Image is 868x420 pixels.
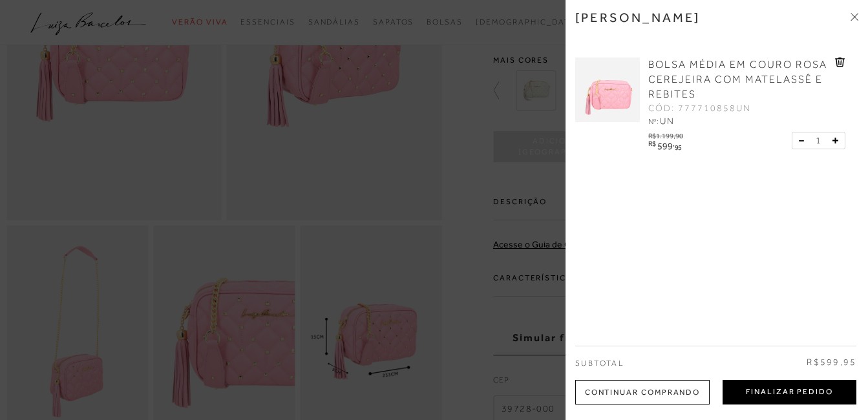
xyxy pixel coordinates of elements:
[648,58,832,102] a: BOLSA MÉDIA EM COURO ROSA CEREJEIRA COM MATELASSÊ E REBITES
[648,102,751,115] span: CÓD: 777710858UN
[816,134,821,147] span: 1
[648,140,655,147] i: R$
[673,140,682,147] i: ,
[575,380,710,404] div: Continuar Comprando
[648,117,659,126] span: Nº:
[657,141,673,151] span: 599
[723,380,856,404] button: Finalizar Pedido
[575,58,640,122] img: BOLSA MÉDIA EM COURO ROSA CEREJEIRA COM MATELASSÊ E REBITES
[675,143,682,151] span: 95
[575,359,624,368] span: Subtotal
[648,59,827,100] span: BOLSA MÉDIA EM COURO ROSA CEREJEIRA COM MATELASSÊ E REBITES
[660,116,675,126] span: UN
[575,10,701,25] h3: [PERSON_NAME]
[807,356,856,369] span: R$599,95
[648,129,684,140] div: R$1.199,90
